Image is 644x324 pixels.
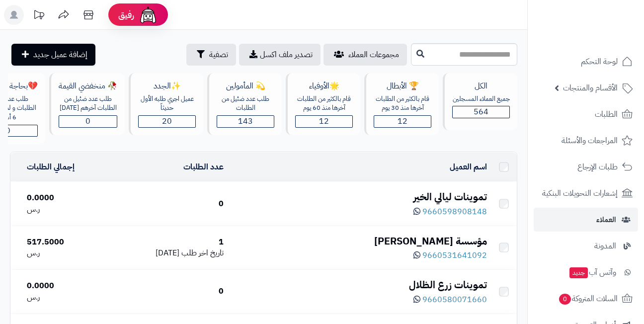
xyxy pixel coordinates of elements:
a: لوحة التحكم [534,50,638,74]
a: الكلجميع العملاء المسجلين564 [441,73,519,144]
a: تصدير ملف اكسل [239,44,321,66]
a: عدد الطلبات [183,161,224,173]
span: 12 [398,115,407,127]
div: 🏆 الأبطال [374,81,431,92]
a: 9660531641092 [413,249,487,261]
span: العملاء [596,213,616,227]
span: المدونة [594,239,616,253]
div: 0.0000 [27,192,105,204]
span: 0 [85,115,90,127]
div: 🌟الأوفياء [295,81,353,92]
div: ر.س [27,247,105,259]
div: 0.0000 [27,280,105,292]
a: إجمالي الطلبات [27,161,75,173]
span: الطلبات [595,107,618,121]
span: 9660531641092 [422,249,487,261]
span: 12 [319,115,329,127]
span: السلات المتروكة [558,292,618,306]
img: ai-face.png [138,5,158,25]
button: تصفية [186,44,236,66]
span: وآتس آب [568,265,616,279]
span: إشعارات التحويلات البنكية [542,186,618,200]
a: وآتس آبجديد [534,260,638,284]
img: logo-2.png [576,28,635,49]
div: 🥀 منخفضي القيمة [59,81,117,92]
span: تصدير ملف اكسل [260,49,313,61]
div: تموينات ليالي الخير [232,190,487,204]
span: تصفية [209,49,228,61]
span: المراجعات والأسئلة [562,134,618,148]
span: 143 [238,115,253,127]
div: الكل [452,81,510,92]
a: السلات المتروكة0 [534,287,638,311]
div: 1 [113,237,224,248]
span: مجموعات العملاء [348,49,399,61]
a: الطلبات [534,102,638,126]
a: اسم العميل [450,161,487,173]
div: جميع العملاء المسجلين [452,94,510,104]
a: 9660580071660 [413,294,487,306]
a: إضافة عميل جديد [11,44,95,66]
span: إضافة عميل جديد [33,49,87,61]
div: ر.س [27,204,105,215]
div: 0 [113,286,224,297]
div: طلب عدد ضئيل من الطلبات [217,94,274,113]
span: 0 [559,294,571,305]
div: قام بالكثير من الطلبات آخرها منذ 30 يوم [374,94,431,113]
a: 🏆 الأبطالقام بالكثير من الطلبات آخرها منذ 30 يوم12 [362,73,441,144]
span: لوحة التحكم [581,55,618,69]
a: إشعارات التحويلات البنكية [534,181,638,205]
a: المراجعات والأسئلة [534,129,638,153]
a: المدونة [534,234,638,258]
span: جديد [569,267,588,278]
span: 9660598908148 [422,206,487,218]
span: الأقسام والمنتجات [563,81,618,95]
a: مجموعات العملاء [323,44,407,66]
div: 💫 المأمولين [217,81,274,92]
span: 0 [5,125,10,137]
div: طلب عدد ضئيل من الطلبات آخرهم [DATE] [59,94,117,113]
div: قام بالكثير من الطلبات آخرها منذ 60 يوم [295,94,353,113]
div: ر.س [27,292,105,303]
span: 20 [162,115,172,127]
a: 🥀 منخفضي القيمةطلب عدد ضئيل من الطلبات آخرهم [DATE]0 [47,73,127,144]
div: 0 [113,198,224,210]
div: مؤسسة [PERSON_NAME] [232,234,487,248]
a: العملاء [534,208,638,232]
span: تاريخ اخر طلب [181,247,224,259]
div: [DATE] [113,247,224,259]
div: عميل اجري طلبه الأول حديثاّ [138,94,196,113]
div: تموينات زرع الظلال [232,278,487,292]
a: تحديثات المنصة [26,5,51,27]
a: 9660598908148 [413,206,487,218]
span: 9660580071660 [422,294,487,306]
a: 🌟الأوفياءقام بالكثير من الطلبات آخرها منذ 60 يوم12 [284,73,362,144]
a: طلبات الإرجاع [534,155,638,179]
div: ✨الجدد [138,81,196,92]
span: رفيق [118,9,134,21]
span: 564 [474,106,488,118]
a: 💫 المأمولينطلب عدد ضئيل من الطلبات143 [205,73,284,144]
a: ✨الجددعميل اجري طلبه الأول حديثاّ20 [127,73,205,144]
span: طلبات الإرجاع [577,160,618,174]
div: 517.5000 [27,237,105,248]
